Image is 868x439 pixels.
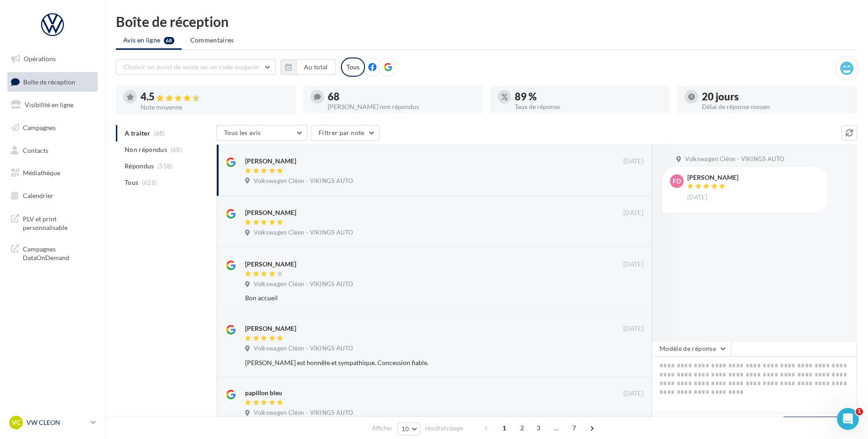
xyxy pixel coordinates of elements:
span: Commentaires [190,36,234,44]
a: Contacts [5,141,99,160]
div: Boîte de réception [116,15,857,28]
span: Répondus [125,162,154,171]
div: 68 [328,92,476,102]
span: 2 [515,421,529,435]
button: Au total [296,59,336,75]
span: (558) [157,162,173,170]
span: Tous [125,178,138,187]
span: ... [549,421,564,435]
span: Choisir un point de vente ou un code magasin [124,63,259,71]
span: Non répondus [125,145,167,154]
span: Visibilité en ligne [25,101,73,109]
div: Tous [341,57,365,77]
span: Tous les avis [224,129,261,136]
a: Visibilité en ligne [5,95,99,115]
span: Opérations [24,55,56,63]
div: Bon accueil [245,293,584,303]
span: (68) [171,146,182,153]
a: Campagnes DataOnDemand [5,239,99,266]
span: Médiathèque [23,169,60,177]
a: PLV et print personnalisable [5,209,99,236]
span: Contacts [23,146,48,154]
span: Boîte de réception [23,78,75,85]
div: 4.5 [141,92,288,102]
a: VC VW CLEON [7,414,98,431]
a: Opérations [5,49,99,68]
button: 10 [397,423,421,435]
span: Volkswagen Cléon - VIKINGS AUTO [685,155,784,163]
a: Médiathèque [5,163,99,183]
div: 20 jours [702,92,850,102]
div: Taux de réponse [515,104,663,110]
span: Campagnes DataOnDemand [23,243,94,262]
span: [DATE] [623,261,643,269]
a: Calendrier [5,186,99,205]
span: [DATE] [623,390,643,398]
span: [DATE] [623,325,643,333]
span: Fd [673,177,681,186]
span: Volkswagen Cléon - VIKINGS AUTO [254,177,353,185]
span: (626) [142,179,157,186]
a: Campagnes [5,118,99,137]
span: Volkswagen Cléon - VIKINGS AUTO [254,345,353,353]
p: VW CLEON [26,418,87,427]
span: Volkswagen Cléon - VIKINGS AUTO [254,280,353,288]
a: Boîte de réception [5,72,99,92]
iframe: Intercom live chat [837,408,859,430]
div: [PERSON_NAME] [245,208,296,217]
span: [DATE] [623,209,643,217]
div: [PERSON_NAME] non répondus [328,104,476,110]
span: Volkswagen Cléon - VIKINGS AUTO [254,409,353,417]
div: [PERSON_NAME] [687,174,738,181]
button: Tous les avis [216,125,308,141]
span: VC [12,418,21,427]
button: Filtrer par note [311,125,380,141]
div: papillon bleu [245,388,282,397]
span: résultats/page [425,424,463,433]
span: Calendrier [23,192,53,199]
span: 7 [567,421,581,435]
div: Délai de réponse moyen [702,104,850,110]
div: [PERSON_NAME] est honnête et sympathique. Concession fiable. [245,358,584,367]
div: [PERSON_NAME] [245,157,296,166]
div: [PERSON_NAME] [245,324,296,333]
button: Au total [281,59,336,75]
span: 10 [402,425,409,433]
div: 89 % [515,92,663,102]
span: 1 [856,408,863,415]
span: Volkswagen Cléon - VIKINGS AUTO [254,229,353,237]
div: [PERSON_NAME] [245,260,296,269]
div: Note moyenne [141,104,288,110]
span: PLV et print personnalisable [23,213,94,232]
span: 3 [531,421,546,435]
span: [DATE] [623,157,643,166]
button: Modèle de réponse [652,341,731,356]
button: Choisir un point de vente ou un code magasin [116,59,276,75]
span: [DATE] [687,193,707,202]
span: Campagnes [23,124,56,131]
span: 1 [497,421,512,435]
span: Afficher [372,424,392,433]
